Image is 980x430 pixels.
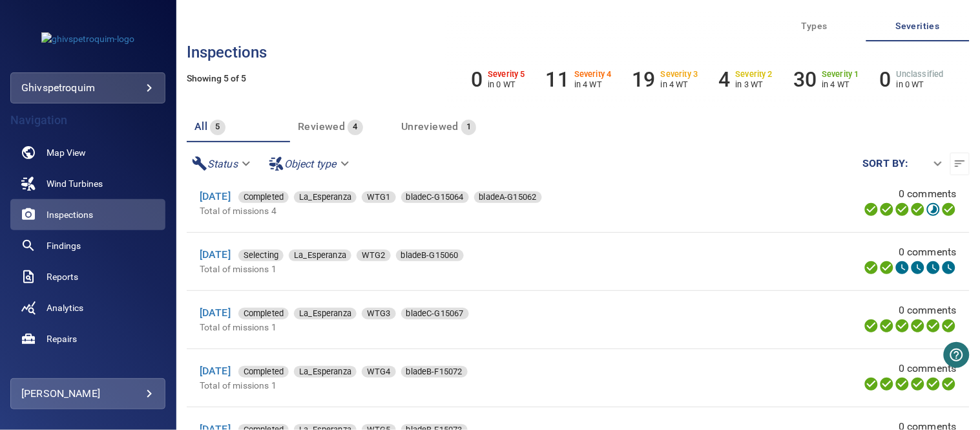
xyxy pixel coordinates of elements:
[874,18,962,34] span: Severities
[950,153,970,175] button: Sort list from newest to oldest
[41,32,134,45] img: ghivspetroquim-logo
[47,146,86,159] span: Map View
[899,244,957,260] span: 0 comments
[771,18,859,34] span: Types
[574,70,612,79] h6: Severity 4
[187,153,258,175] div: Status
[941,318,957,334] svg: Classification 100%
[897,70,944,79] h6: Unclassified
[926,202,941,217] svg: Matching 63%
[187,44,970,61] h3: Inspections
[864,376,879,392] svg: Uploading 100%
[47,301,83,314] span: Analytics
[471,67,483,92] h6: 0
[294,366,357,378] div: La_Esperanza
[289,249,351,262] span: La_Esperanza
[910,202,926,217] svg: ML Processing 100%
[926,260,941,275] svg: Matching 0%
[187,74,970,83] h5: Showing 5 of 5
[474,191,542,204] span: bladeA-G15062
[294,365,357,378] span: La_Esperanza
[200,263,665,275] p: Total of missions 1
[10,114,165,127] h4: Navigation
[632,67,698,92] li: Severity 3
[21,383,154,404] div: [PERSON_NAME]
[546,67,569,92] h6: 11
[207,158,238,170] em: Status
[47,332,77,345] span: Repairs
[546,67,612,92] li: Severity 4
[879,260,895,275] svg: Data Formatted 100%
[909,153,950,175] div: ​
[719,67,731,92] h6: 4
[396,249,464,262] span: bladeB-G15060
[736,80,773,89] p: in 3 WT
[238,249,284,262] span: Selecting
[910,318,926,334] svg: ML Processing 100%
[401,120,459,133] span: Unreviewed
[47,177,103,190] span: Wind Turbines
[488,80,525,89] p: in 0 WT
[362,366,396,378] div: WTG4
[362,191,396,204] span: WTG1
[401,366,468,378] div: bladeB-F15072
[10,72,165,103] div: ghivspetroquim
[899,186,957,202] span: 0 comments
[21,78,154,98] div: ghivspetroquim
[238,308,289,319] div: Completed
[863,158,909,169] label: Sort by :
[461,120,476,134] span: 1
[200,248,231,261] a: [DATE]
[895,318,910,334] svg: Selecting 100%
[926,376,941,392] svg: Matching 100%
[926,318,941,334] svg: Matching 100%
[941,260,957,275] svg: Classification 0%
[941,202,957,217] svg: Classification 100%
[401,308,469,319] div: bladeC-G15067
[10,261,165,292] a: reports noActive
[880,67,944,92] li: Severity Unclassified
[941,376,957,392] svg: Classification 100%
[10,199,165,230] a: inspections active
[574,80,612,89] p: in 4 WT
[822,80,860,89] p: in 4 WT
[348,120,362,134] span: 4
[210,120,225,134] span: 5
[864,260,879,275] svg: Uploading 100%
[879,376,895,392] svg: Data Formatted 100%
[238,366,289,378] div: Completed
[661,80,698,89] p: in 4 WT
[294,191,357,204] span: La_Esperanza
[910,376,926,392] svg: ML Processing 100%
[822,70,860,79] h6: Severity 1
[396,250,464,261] div: bladeB-G15060
[238,307,289,320] span: Completed
[200,379,667,392] p: Total of missions 1
[793,67,817,92] h6: 30
[357,249,391,262] span: WTG2
[895,202,910,217] svg: Selecting 100%
[200,204,704,217] p: Total of missions 4
[238,365,289,378] span: Completed
[47,239,81,252] span: Findings
[238,191,289,204] span: Completed
[401,365,468,378] span: bladeB-F15072
[401,191,469,203] div: bladeC-G15064
[294,307,357,320] span: La_Esperanza
[899,361,957,376] span: 0 comments
[897,80,944,89] p: in 0 WT
[879,202,895,217] svg: Data Formatted 100%
[793,67,859,92] li: Severity 1
[401,307,469,320] span: bladeC-G15067
[10,137,165,168] a: map noActive
[264,153,357,175] div: Object type
[661,70,698,79] h6: Severity 3
[362,308,396,319] div: WTG3
[895,376,910,392] svg: Selecting 100%
[736,70,773,79] h6: Severity 2
[238,250,284,261] div: Selecting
